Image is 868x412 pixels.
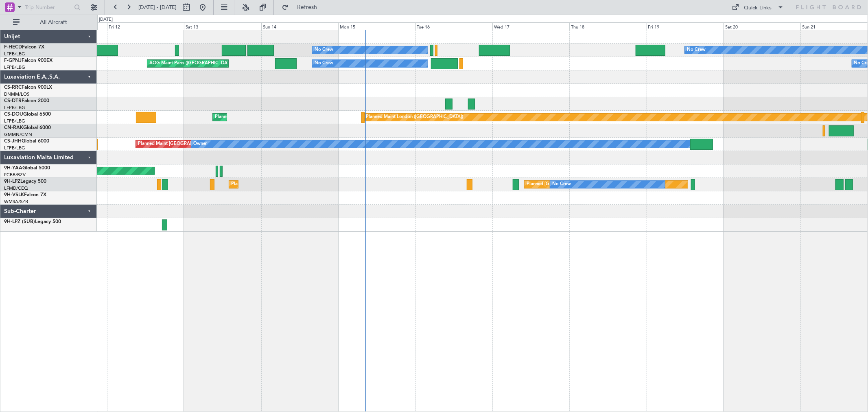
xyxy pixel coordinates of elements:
[4,145,25,151] a: LFPB/LBG
[728,1,788,14] button: Quick Links
[4,58,22,63] span: F-GPNJ
[4,125,23,130] span: CN-RAK
[4,85,52,90] a: CS-RRCFalcon 900LX
[4,193,46,197] a: 9H-VSLKFalcon 7X
[149,57,235,70] div: AOG Maint Paris ([GEOGRAPHIC_DATA])
[278,1,327,14] button: Refresh
[315,44,333,56] div: No Crew
[107,22,184,30] div: Fri 12
[4,51,25,57] a: LFPB/LBG
[4,45,22,50] span: F-HECD
[231,178,359,191] div: Planned Maint [GEOGRAPHIC_DATA] ([GEOGRAPHIC_DATA])
[4,199,28,205] a: WMSA/SZB
[4,125,51,130] a: CN-RAKGlobal 6000
[4,139,49,144] a: CS-JHHGlobal 6000
[4,219,35,224] span: 9H-LPZ (SUB)
[4,179,20,184] span: 9H-LPZ
[492,22,569,30] div: Wed 17
[4,45,44,50] a: F-HECDFalcon 7X
[569,22,646,30] div: Thu 18
[138,4,177,11] span: [DATE] - [DATE]
[338,22,415,30] div: Mon 15
[4,166,50,171] a: 9H-YAAGlobal 5000
[415,22,492,30] div: Tue 16
[4,105,25,111] a: LFPB/LBG
[4,112,51,117] a: CS-DOUGlobal 6500
[138,138,266,150] div: Planned Maint [GEOGRAPHIC_DATA] ([GEOGRAPHIC_DATA])
[99,16,113,23] div: [DATE]
[4,112,23,117] span: CS-DOU
[4,166,22,171] span: 9H-YAA
[4,118,25,124] a: LFPB/LBG
[4,131,32,138] a: GMMN/CMN
[4,58,52,63] a: F-GPNJFalcon 900EX
[315,57,333,70] div: No Crew
[261,22,338,30] div: Sun 14
[366,111,463,123] div: Planned Maint London ([GEOGRAPHIC_DATA])
[4,219,61,224] a: 9H-LPZ (SUB)Legacy 500
[215,111,343,123] div: Planned Maint [GEOGRAPHIC_DATA] ([GEOGRAPHIC_DATA])
[9,16,88,29] button: All Aircraft
[4,179,46,184] a: 9H-LPZLegacy 500
[687,44,706,56] div: No Crew
[4,185,28,191] a: LFMD/CEQ
[25,1,72,13] input: Trip Number
[724,22,800,30] div: Sat 20
[193,138,207,150] div: Owner
[4,99,22,103] span: CS-DTR
[184,22,261,30] div: Sat 13
[4,85,22,90] span: CS-RRC
[4,64,25,70] a: LFPB/LBG
[4,139,22,144] span: CS-JHH
[647,22,724,30] div: Fri 19
[527,178,642,191] div: Planned [GEOGRAPHIC_DATA] ([GEOGRAPHIC_DATA])
[290,4,324,10] span: Refresh
[744,4,772,12] div: Quick Links
[4,99,49,103] a: CS-DTRFalcon 2000
[21,20,86,25] span: All Aircraft
[552,178,571,191] div: No Crew
[4,172,26,178] a: FCBB/BZV
[4,91,29,97] a: DNMM/LOS
[4,193,24,197] span: 9H-VSLK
